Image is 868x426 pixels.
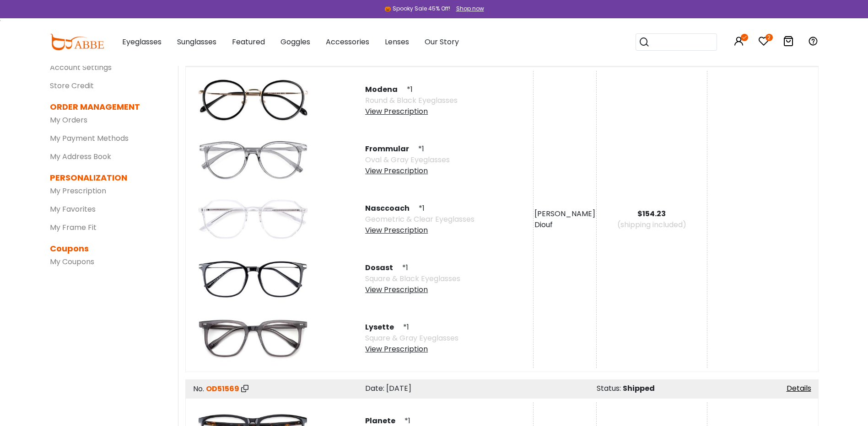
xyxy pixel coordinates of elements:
span: Lysette [365,322,401,332]
span: Lenses [385,37,409,47]
span: Planete [365,415,403,426]
span: Featured [232,37,265,47]
div: Shop now [456,5,484,13]
i: 2 [766,34,773,41]
a: My Payment Methods [50,133,129,144]
a: My Orders [50,115,87,125]
span: Geometric & Clear Eyeglasses [365,214,474,224]
dt: ORDER MANAGEMENT [50,101,164,113]
div: 🎃 Spooky Sale 45% Off! [384,5,450,13]
span: Round & Black Eyeglasses [365,95,458,106]
span: Eyeglasses [122,37,162,47]
span: Square & Black Eyeglasses [365,273,460,284]
span: Date: [365,383,384,394]
img: product image [194,190,313,249]
img: product image [194,71,313,130]
span: Frommular [365,144,416,154]
img: product image [194,130,313,190]
span: OD51569 [206,383,239,394]
div: View Prescription [365,225,474,236]
span: Square & Gray Eyeglasses [365,333,458,343]
span: Sunglasses [177,37,216,47]
div: (shipping included) [597,219,707,230]
div: [PERSON_NAME] [534,208,595,219]
a: My Address Book [50,151,111,162]
div: Diouf [534,219,595,230]
a: Store Credit [50,80,94,91]
div: View Prescription [365,284,460,295]
img: product image [194,309,313,368]
a: 2 [758,37,769,48]
a: Details [787,383,811,394]
a: My Prescription [50,186,106,196]
dt: Coupons [50,242,164,255]
span: Shipped [623,383,655,394]
span: Nasccoach [365,203,417,213]
img: product image [194,249,313,309]
span: Goggles [280,37,310,47]
span: Dosast [365,262,400,273]
a: Account Settings [50,62,112,73]
img: abbeglasses.com [50,34,104,50]
span: [DATE] [386,383,411,394]
div: View Prescription [365,165,450,176]
span: Our Story [425,37,459,47]
a: Shop now [452,5,484,12]
div: View Prescription [365,344,458,355]
span: Status: [597,383,621,394]
div: $154.23 [597,208,707,219]
span: Modena [365,84,405,95]
dt: PERSONALIZATION [50,171,164,184]
div: View Prescription [365,106,458,117]
a: My Frame Fit [50,222,97,233]
span: Accessories [326,37,369,47]
a: My Coupons [50,256,94,267]
a: My Favorites [50,204,96,214]
span: Oval & Gray Eyeglasses [365,154,450,165]
span: No. [193,383,204,394]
